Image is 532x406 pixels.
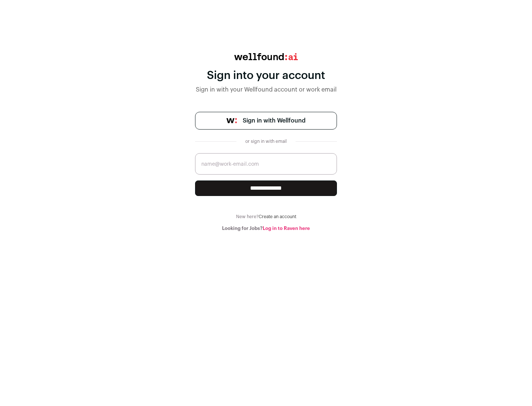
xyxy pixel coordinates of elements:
[195,214,337,220] div: New here?
[234,53,298,60] img: wellfound:ai
[195,69,337,82] div: Sign into your account
[242,138,290,144] div: or sign in with email
[195,153,337,175] input: name@work-email.com
[259,214,296,219] a: Create an account
[263,226,310,231] a: Log in to Raven here
[195,85,337,94] div: Sign in with your Wellfound account or work email
[243,116,306,125] span: Sign in with Wellfound
[195,226,337,231] div: Looking for Jobs?
[195,112,337,130] a: Sign in with Wellfound
[226,118,237,123] img: wellfound-symbol-flush-black-fb3c872781a75f747ccb3a119075da62bfe97bd399995f84a933054e44a575c4.png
